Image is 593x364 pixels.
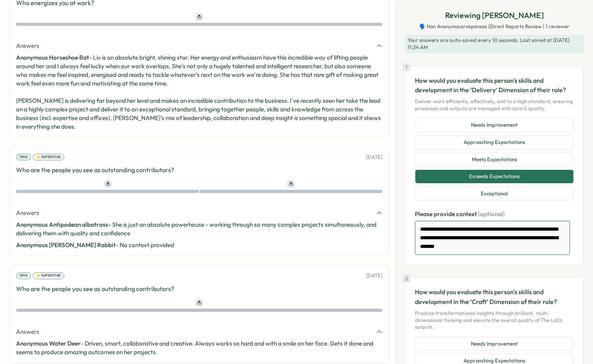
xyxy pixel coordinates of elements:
[434,210,456,218] span: provide
[16,42,382,50] button: Answers
[415,153,574,167] button: Meets Expectations
[456,210,478,218] span: context
[415,118,574,132] button: Needs Improvement
[16,209,39,217] span: Answers
[366,154,382,161] p: [DATE]
[16,284,382,294] p: Who are the people you see as outstanding contributors?
[415,135,574,149] button: Approaching Expectations
[33,154,64,161] div: ⭐ Superstar
[415,310,574,331] p: Produce transformational insights through brilliant, multi-dimensional thinking and elevate the o...
[415,187,574,201] button: Exceptional
[445,9,544,22] p: Reviewing [PERSON_NAME]
[402,63,410,71] div: 1
[419,23,569,30] span: 🗣️ Non Anonymous responses | Direct Reports Review | 1 reviewer
[16,209,382,217] button: Answers
[478,210,505,218] span: (optional)
[402,275,410,282] div: 2
[16,328,39,336] span: Answers
[16,154,31,161] div: ONA
[16,241,382,249] p: - No context provided
[16,340,81,347] span: Anonymous Water Deer
[415,98,574,112] p: Deliver work efficiently, effectively, and to a high standard, ensuring processes and outputs are...
[366,272,382,279] p: [DATE]
[407,37,517,43] span: Your answers are auto-saved every 10 seconds
[16,241,116,249] span: Anonymous [PERSON_NAME] Rabbit
[16,165,382,175] p: Who are the people you see as outstanding contributors?
[415,337,574,351] button: Needs Improvement
[16,221,108,228] span: Anonymous Antipodean albatross
[16,42,39,50] span: Answers
[415,210,434,218] span: Please
[16,54,89,61] span: Anonymous Horseshoe Bat
[415,287,574,307] p: How would you evaluate this person's skills and development in the ‘Craft’ Dimension of their role?
[16,339,382,357] p: - Driven, smart, collaborative and creative. Always works so hard and with a smile on her face. G...
[33,272,64,279] div: ⭐ Superstar
[16,53,382,131] p: - Liv is an absolute bright, shining star. Her energy and enthusiasm have this incredible way of ...
[16,328,382,336] button: Answers
[415,76,574,95] p: How would you evaluate this person's skills and development in the ‘Delivery’ Dimension of their ...
[16,272,31,279] div: ONA
[415,169,574,184] button: Exceeds Expectations
[405,35,584,53] div: . Last saved at [DATE] 11:24 AM
[16,220,382,238] p: - She is just an absolute powerhouse - working through so many complex projects simultaneously, a...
